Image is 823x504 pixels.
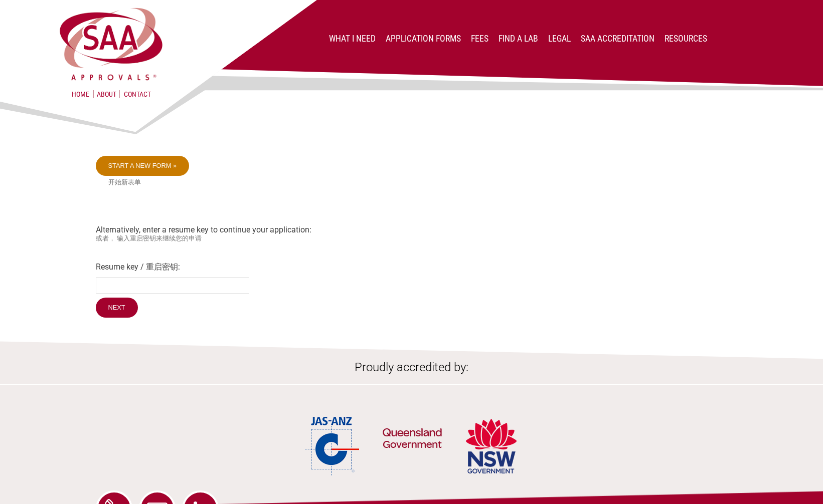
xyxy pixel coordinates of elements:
a: Contact [124,90,151,98]
a: What I Need [329,34,376,44]
a: Home [72,90,89,98]
a: Legal [548,34,571,44]
img: NSW Government [464,415,518,477]
a: Application Forms [386,34,461,44]
img: QLD Government [382,402,442,477]
a: Fees [471,34,488,44]
input: Next [96,298,138,318]
a: About [93,90,120,98]
img: SAA Approvals [58,6,164,82]
div: Alternatively, enter a resume key to continue your application: [96,156,728,320]
small: 或者， 输入重启密钥来继续您的申请 [96,234,728,243]
small: 开始新表单 [108,178,728,187]
a: Resources [665,34,707,44]
img: JAS-ANZ [305,415,360,477]
a: SAA Accreditation [581,34,654,44]
a: Start a new form » [96,156,190,176]
a: Find a lab [499,34,538,44]
label: Resume key / 重启密钥: [96,262,728,273]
